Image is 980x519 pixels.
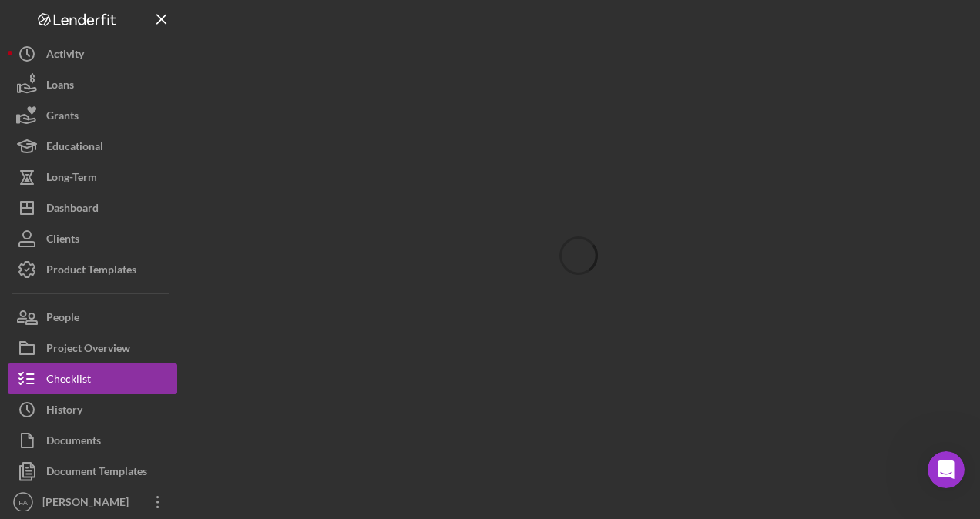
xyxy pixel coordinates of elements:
[8,333,177,363] button: Project Overview
[46,39,84,73] div: Activity
[8,302,177,333] button: People
[46,302,79,337] div: People
[8,254,177,285] button: Product Templates
[8,487,177,517] button: FA[PERSON_NAME]
[8,131,177,162] button: Educational
[46,100,79,135] div: Grants
[46,162,97,196] div: Long-Term
[46,223,79,258] div: Clients
[46,69,74,104] div: Loans
[8,363,177,394] button: Checklist
[928,451,965,488] iframe: Intercom live chat
[8,456,177,487] button: Document Templates
[8,162,177,193] button: Long-Term
[18,498,28,507] text: FA
[46,394,82,429] div: History
[46,193,99,227] div: Dashboard
[8,425,177,456] button: Documents
[46,131,103,166] div: Educational
[8,69,177,100] button: Loans
[8,394,177,425] button: History
[8,193,177,223] button: Dashboard
[46,363,91,398] div: Checklist
[46,333,130,367] div: Project Overview
[8,223,177,254] button: Clients
[46,254,136,289] div: Product Templates
[8,39,177,69] button: Activity
[46,425,101,460] div: Documents
[46,456,147,491] div: Document Templates
[8,100,177,131] button: Grants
